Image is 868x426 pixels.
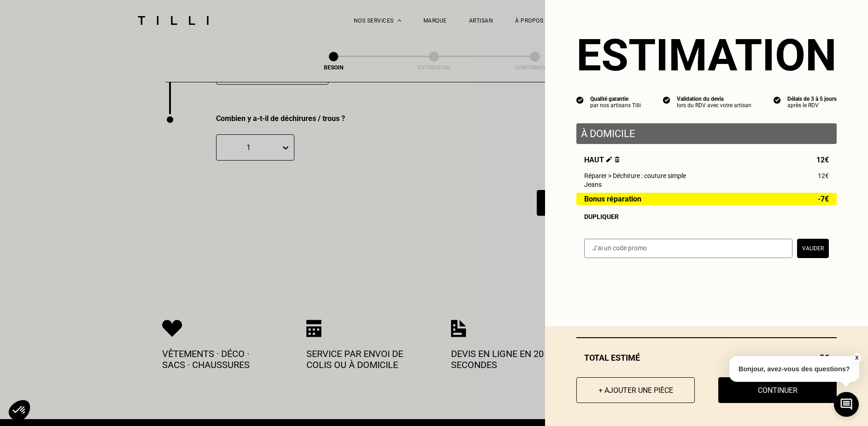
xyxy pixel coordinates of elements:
div: lors du RDV avec votre artisan [677,102,751,109]
img: icon list info [663,96,670,104]
button: Valider [797,239,829,258]
section: Estimation [576,29,837,81]
span: Haut [584,155,620,164]
img: icon list info [774,96,781,104]
button: Continuer [718,377,837,403]
span: Réparer > Déchirure : couture simple [584,172,686,179]
div: Total estimé [576,353,837,363]
p: Bonjour, avez-vous des questions? [729,356,859,382]
div: par nos artisans Tilli [590,102,641,109]
span: Bonus réparation [584,195,641,203]
button: X [852,353,861,363]
p: À domicile [581,128,832,139]
img: Supprimer [615,156,620,162]
button: + Ajouter une pièce [576,377,695,403]
input: J‘ai un code promo [584,239,792,258]
div: après le RDV [787,102,837,109]
div: Validation du devis [677,96,751,102]
div: Délais de 3 à 5 jours [787,96,837,102]
img: icon list info [576,96,584,104]
div: Qualité garantie [590,96,641,102]
div: Dupliquer [584,213,829,220]
span: 12€ [816,155,829,164]
span: -7€ [818,195,829,203]
span: 12€ [818,172,829,179]
img: Éditer [606,156,612,162]
span: Jeans [584,181,602,188]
